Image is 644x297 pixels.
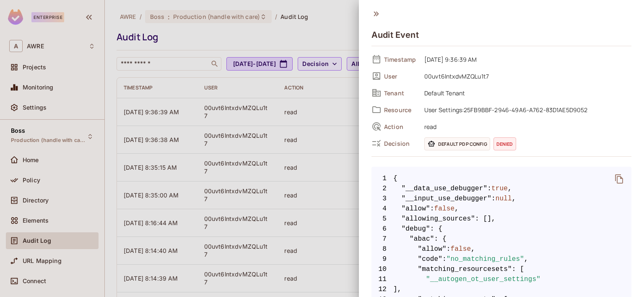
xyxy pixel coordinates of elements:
span: User Settings:25FB9BBF-2946-49A6-A762-83D1AE5D9052 [420,105,631,115]
span: 10 [371,264,393,274]
span: "allow" [418,244,447,254]
span: 4 [371,204,393,214]
span: "matching_resourcesets" [418,264,512,274]
span: Decision [384,139,418,147]
span: "no_matching_rules" [447,254,524,264]
span: Default PDP config [424,137,490,150]
span: "__autogen_ot_user_settings" [426,274,540,284]
span: Tenant [384,89,418,97]
span: : [442,254,447,264]
span: "__data_use_debugger" [402,184,488,194]
span: { [393,173,397,184]
span: : [ [512,264,524,274]
span: true [491,184,508,194]
span: 9 [371,254,393,264]
span: 2 [371,184,393,194]
span: [DATE] 9:36:39 AM [420,54,631,64]
button: delete [609,169,629,189]
span: 6 [371,224,393,234]
span: "debug" [402,224,430,234]
span: "allowing_sources" [402,214,475,224]
span: : [447,244,451,254]
span: Default Tenant [420,88,631,98]
h4: Audit Event [371,30,419,40]
span: User [384,72,418,80]
span: "abac" [410,234,434,244]
span: : [487,184,491,194]
span: 5 [371,214,393,224]
span: , [471,244,475,254]
span: Resource [384,106,418,114]
span: "code" [418,254,443,264]
span: "allow" [402,204,430,214]
span: , [454,204,459,214]
span: : { [430,224,442,234]
span: : [430,204,434,214]
span: 3 [371,194,393,204]
span: 8 [371,244,393,254]
span: : [491,194,496,204]
span: read [420,121,631,131]
span: : { [434,234,447,244]
span: , [524,254,528,264]
span: denied [493,137,516,150]
span: 7 [371,234,393,244]
span: : [], [475,214,496,224]
span: 12 [371,284,393,294]
span: Timestamp [384,55,418,63]
span: null [496,194,512,204]
span: ], [371,284,631,294]
span: false [451,244,471,254]
span: , [508,184,512,194]
span: 11 [371,274,393,284]
span: Action [384,123,418,131]
span: 00uvt6lntxdvMZQLu1t7 [420,71,631,81]
span: false [434,204,455,214]
span: 1 [371,173,393,184]
span: "__input_use_debugger" [402,194,492,204]
span: , [512,194,516,204]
